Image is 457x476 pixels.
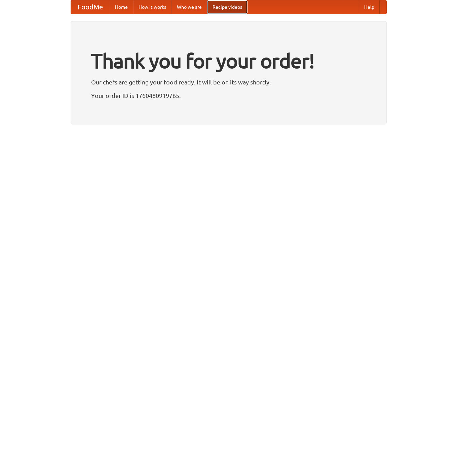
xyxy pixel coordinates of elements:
[91,90,366,101] p: Your order ID is 1760480919765.
[133,0,172,14] a: How it works
[110,0,133,14] a: Home
[172,0,207,14] a: Who we are
[207,0,247,14] a: Recipe videos
[359,0,380,14] a: Help
[71,0,110,14] a: FoodMe
[91,77,366,87] p: Our chefs are getting your food ready. It will be on its way shortly.
[91,45,366,77] h1: Thank you for your order!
